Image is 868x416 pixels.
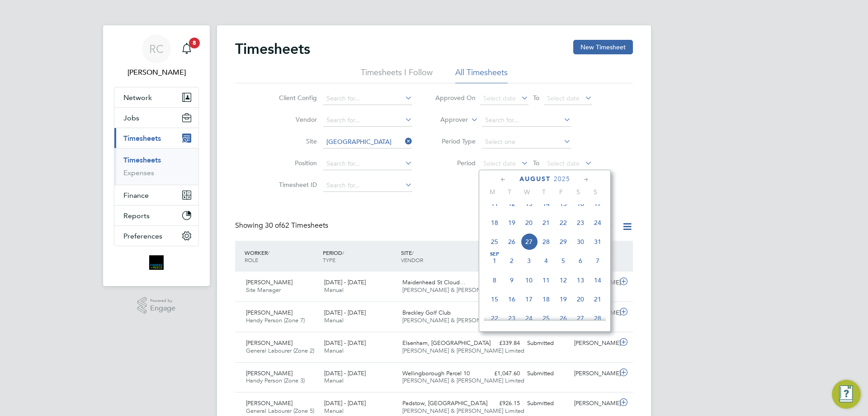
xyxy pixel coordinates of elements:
[324,309,366,316] span: [DATE] - [DATE]
[570,188,587,196] span: S
[555,233,572,250] span: 29
[402,377,524,384] span: [PERSON_NAME] & [PERSON_NAME] Limited
[530,157,542,169] span: To
[476,275,524,290] div: £2,100.00
[246,286,281,294] span: Site Manager
[524,396,571,411] div: Submitted
[572,291,589,308] span: 20
[555,195,572,212] span: 15
[324,377,344,384] span: Manual
[538,252,555,269] span: 4
[342,249,344,256] span: /
[486,252,503,269] span: 1
[114,87,198,107] button: Network
[571,396,618,411] div: [PERSON_NAME]
[572,272,589,289] span: 13
[520,195,538,212] span: 13
[486,291,503,308] span: 15
[572,214,589,231] span: 23
[535,188,552,196] span: T
[402,316,524,324] span: [PERSON_NAME] & [PERSON_NAME] Limited
[589,310,606,327] span: 28
[589,233,606,250] span: 31
[123,232,162,240] span: Preferences
[538,272,555,289] span: 11
[324,339,366,347] span: [DATE] - [DATE]
[324,286,344,294] span: Manual
[245,256,258,263] span: ROLE
[587,188,604,196] span: S
[123,191,149,200] span: Finance
[114,128,198,148] button: Timesheets
[484,188,501,196] span: M
[589,195,606,212] span: 17
[476,306,524,320] div: £1,001.70
[486,272,503,289] span: 8
[519,175,551,183] span: August
[402,369,470,377] span: Wellingborough Parcel 10
[114,108,198,128] button: Jobs
[323,158,412,170] input: Search for...
[561,222,613,231] label: Submitted
[520,252,538,269] span: 3
[486,310,503,327] span: 22
[555,272,572,289] span: 12
[589,272,606,289] span: 14
[486,252,503,257] span: Sep
[524,336,571,351] div: Submitted
[246,369,292,377] span: [PERSON_NAME]
[150,297,175,305] span: Powered by
[503,214,520,231] span: 19
[276,115,317,124] label: Vendor
[552,188,570,196] span: F
[538,233,555,250] span: 28
[476,336,524,351] div: £339.84
[520,233,538,250] span: 27
[486,214,503,231] span: 18
[276,94,317,102] label: Client Config
[402,339,491,347] span: Elsenham, [GEOGRAPHIC_DATA]
[435,94,476,102] label: Approved On
[137,297,176,314] a: Powered byEngage
[114,226,198,246] button: Preferences
[554,175,570,183] span: 2025
[589,291,606,308] span: 21
[323,114,412,127] input: Search for...
[246,377,305,384] span: Handy Person (Zone 3)
[123,93,152,102] span: Network
[246,407,314,415] span: General Labourer (Zone 5)
[321,244,399,268] div: PERIOD
[555,252,572,269] span: 5
[235,221,330,230] div: Showing
[573,40,633,54] button: New Timesheet
[323,136,412,148] input: Search for...
[524,366,571,381] div: Submitted
[572,233,589,250] span: 30
[832,380,861,409] button: Engage Resource Center
[246,399,292,407] span: [PERSON_NAME]
[520,214,538,231] span: 20
[402,407,524,415] span: [PERSON_NAME] & [PERSON_NAME] Limited
[555,214,572,231] span: 22
[324,369,366,377] span: [DATE] - [DATE]
[123,134,161,143] span: Timesheets
[555,291,572,308] span: 19
[114,148,198,185] div: Timesheets
[402,278,466,286] span: Maidenhead St Cloud…
[402,286,524,294] span: [PERSON_NAME] & [PERSON_NAME] Limited
[572,252,589,269] span: 6
[476,366,524,381] div: £1,047.60
[412,249,414,256] span: /
[538,214,555,231] span: 21
[323,256,335,263] span: TYPE
[114,34,199,78] a: RC[PERSON_NAME]
[589,252,606,269] span: 7
[276,137,317,145] label: Site
[123,168,154,177] a: Expenses
[538,291,555,308] span: 18
[520,310,538,327] span: 24
[503,233,520,250] span: 26
[268,249,269,256] span: /
[246,316,305,324] span: Handy Person (Zone 7)
[150,305,175,312] span: Engage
